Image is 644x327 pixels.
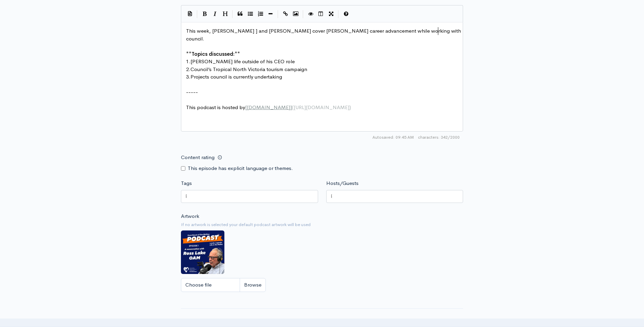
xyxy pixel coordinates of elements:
label: Content rating [181,151,215,165]
i: | [278,10,278,18]
i: | [338,10,339,18]
button: Insert Image [291,9,301,19]
span: 342/2000 [418,134,460,140]
button: Create Link [280,9,291,19]
span: Autosaved: 09:45 AM [372,134,414,140]
i: | [197,10,198,18]
span: ----- [186,89,198,95]
label: Artwork [181,212,199,220]
span: 3. [186,73,190,80]
button: Generic List [245,9,255,19]
span: ( [292,104,294,110]
button: Insert Show Notes Template [185,8,195,19]
button: Bold [200,9,210,19]
label: This episode has explicit language or themes. [188,165,293,172]
span: Topics discussed: [191,51,235,57]
button: Toggle Side by Side [316,9,326,19]
span: 1. [186,58,190,65]
span: [DOMAIN_NAME] [247,104,290,110]
span: [PERSON_NAME] life outside of his CEO role [190,58,295,65]
span: Projects council is currently undertaking [190,73,282,80]
span: ) [349,104,351,110]
span: [URL][DOMAIN_NAME] [294,104,349,110]
button: Numbered List [255,9,265,19]
button: Toggle Preview [306,9,316,19]
span: ] [290,104,292,110]
button: Toggle Fullscreen [326,9,336,19]
label: Hosts/Guests [326,179,358,187]
i: | [303,10,303,18]
i: | [232,10,233,18]
button: Quote [235,9,245,19]
input: Enter tags for this episode [185,192,187,200]
span: 2. [186,66,190,72]
button: Heading [220,9,230,19]
span: This week, [PERSON_NAME] ] and [PERSON_NAME] cover [PERSON_NAME] career advancement while working... [186,28,462,42]
small: If no artwork is selected your default podcast artwork will be used [181,221,463,228]
span: Council’s Tropical North Victoria tourism campaign [190,66,307,72]
input: Enter the names of the people that appeared on this episode [331,192,332,200]
span: This podcast is hosted by [186,104,351,110]
button: Insert Horizontal Line [265,9,276,19]
label: Tags [181,179,192,187]
button: Italic [210,9,220,19]
button: Markdown Guide [341,9,351,19]
span: [ [245,104,247,110]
